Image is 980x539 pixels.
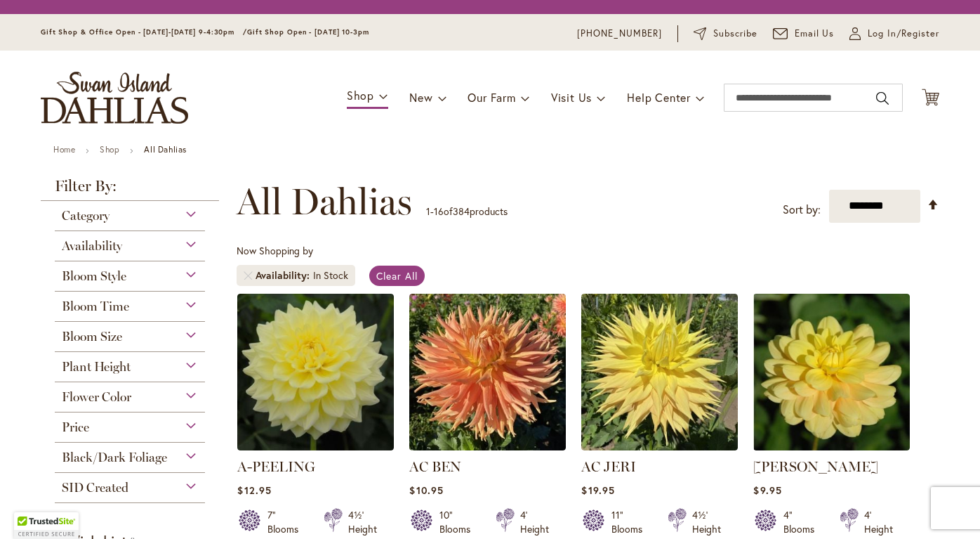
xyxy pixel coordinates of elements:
[62,268,126,284] span: Bloom Style
[849,27,939,41] a: Log In/Register
[100,144,119,155] a: Shop
[753,483,781,497] span: $9.95
[267,508,307,536] div: 7" Blooms
[237,458,315,475] a: A-PEELING
[795,27,835,41] span: Email Us
[694,27,757,41] a: Subscribe
[753,440,910,453] a: AHOY MATEY
[347,88,374,103] span: Shop
[577,27,662,41] a: [PHONE_NUMBER]
[753,294,910,450] img: AHOY MATEY
[713,27,757,41] span: Subscribe
[313,268,348,283] div: In Stock
[41,72,188,124] a: store logo
[611,508,651,536] div: 11" Blooms
[783,508,823,536] div: 4" Blooms
[62,389,131,405] span: Flower Color
[439,508,479,536] div: 10" Blooms
[426,204,430,218] span: 1
[376,269,418,283] span: Clear All
[62,238,122,254] span: Availability
[237,181,412,223] span: All Dahlias
[237,294,394,450] img: A-Peeling
[409,483,443,497] span: $10.95
[864,508,893,536] div: 4' Height
[237,244,313,257] span: Now Shopping by
[581,440,738,453] a: AC Jeri
[434,204,444,218] span: 16
[62,359,131,375] span: Plant Height
[144,144,187,155] strong: All Dahlias
[409,440,566,453] a: AC BEN
[41,27,247,37] span: Gift Shop & Office Open - [DATE]-[DATE] 9-4:30pm /
[520,508,549,536] div: 4' Height
[247,27,369,37] span: Gift Shop Open - [DATE] 10-3pm
[581,483,614,497] span: $19.95
[627,90,691,105] span: Help Center
[53,144,75,155] a: Home
[581,294,738,450] img: AC Jeri
[868,27,939,41] span: Log In/Register
[409,294,566,450] img: AC BEN
[62,299,129,314] span: Bloom Time
[426,200,508,223] p: - of products
[753,458,878,475] a: [PERSON_NAME]
[237,483,271,497] span: $12.95
[453,204,470,218] span: 384
[244,271,252,280] a: Remove Availability In Stock
[14,512,79,539] div: TrustedSite Certified
[468,90,515,105] span: Our Farm
[783,197,821,223] label: Sort by:
[62,420,89,435] span: Price
[692,508,721,536] div: 4½' Height
[62,450,167,465] span: Black/Dark Foliage
[409,458,461,475] a: AC BEN
[62,208,110,223] span: Category
[581,458,636,475] a: AC JERI
[62,329,122,344] span: Bloom Size
[256,268,313,283] span: Availability
[41,178,219,201] strong: Filter By:
[409,90,432,105] span: New
[62,480,128,495] span: SID Created
[348,508,377,536] div: 4½' Height
[773,27,835,41] a: Email Us
[369,266,425,286] a: Clear All
[551,90,592,105] span: Visit Us
[876,87,889,110] button: Search
[237,440,394,453] a: A-Peeling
